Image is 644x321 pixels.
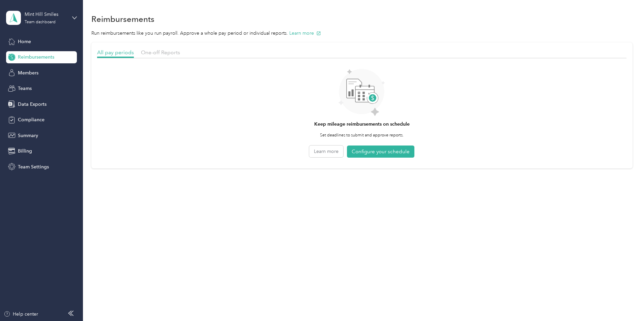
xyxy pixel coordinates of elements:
span: Home [18,38,31,45]
span: Team Settings [18,163,49,170]
iframe: Everlance-gr Chat Button Frame [606,283,644,321]
h4: Keep mileage reimbursements on schedule [314,121,410,128]
p: Run reimbursements like you run payroll. Approve a whole pay period or individual reports. [91,30,633,37]
p: Set deadlines to submit and approve reports. [320,132,404,138]
button: Help center [4,311,38,318]
div: Mint Hill Smiles [25,11,67,18]
div: Team dashboard [25,20,56,24]
button: Learn more [289,30,321,37]
span: One-off Reports [141,49,180,56]
h1: Reimbursements [91,15,154,23]
span: Teams [18,85,32,92]
span: Data Exports [18,101,47,108]
span: Billing [18,148,32,155]
span: All pay periods [97,49,134,56]
button: Learn more [309,146,343,157]
span: Members [18,69,38,76]
button: Configure your schedule [347,146,414,158]
span: Summary [18,132,38,139]
span: Compliance [18,116,45,123]
span: Reimbursements [18,54,54,61]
